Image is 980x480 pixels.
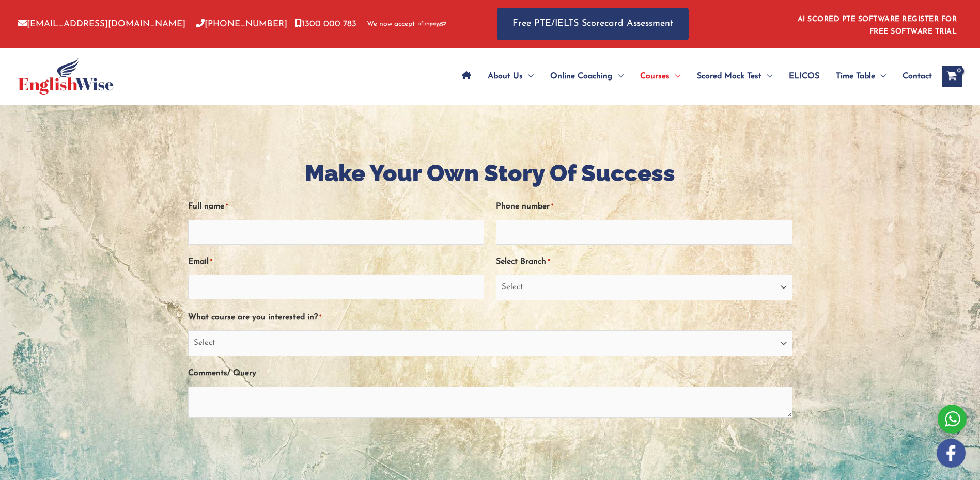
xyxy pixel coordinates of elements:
[188,365,256,382] label: Comments/ Query
[828,58,894,94] a: Time TableMenu Toggle
[836,58,875,94] span: Time Table
[689,58,781,94] a: Scored Mock TestMenu Toggle
[670,58,680,94] span: Menu Toggle
[875,58,886,94] span: Menu Toggle
[798,15,957,36] a: AI SCORED PTE SOFTWARE REGISTER FOR FREE SOFTWARE TRIAL
[496,198,553,215] label: Phone number
[18,58,114,95] img: cropped-ew-logo
[454,58,932,94] nav: Site Navigation: Main Menu
[697,58,761,94] span: Scored Mock Test
[18,20,185,28] a: [EMAIL_ADDRESS][DOMAIN_NAME]
[188,157,792,189] h1: Make Your Own Story Of Success
[367,19,415,29] span: We now accept
[488,58,523,94] span: About Us
[196,20,287,28] a: [PHONE_NUMBER]
[188,253,212,270] label: Email
[497,8,689,40] a: Free PTE/IELTS Scorecard Assessment
[523,58,534,94] span: Menu Toggle
[781,58,828,94] a: ELICOS
[903,58,932,94] span: Contact
[479,58,542,94] a: About UsMenu Toggle
[188,432,345,472] iframe: reCAPTCHA
[640,58,670,94] span: Courses
[542,58,632,94] a: Online CoachingMenu Toggle
[613,58,624,94] span: Menu Toggle
[942,66,962,87] a: View Shopping Cart, empty
[789,58,819,94] span: ELICOS
[418,21,446,27] img: Afterpay-Logo
[188,309,321,326] label: What course are you interested in?
[188,198,228,215] label: Full name
[791,7,962,41] aside: Header Widget 1
[761,58,772,94] span: Menu Toggle
[937,439,966,468] img: white-facebook.png
[632,58,689,94] a: CoursesMenu Toggle
[894,58,932,94] a: Contact
[550,58,613,94] span: Online Coaching
[496,253,550,270] label: Select Branch
[295,20,356,28] a: 1300 000 783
